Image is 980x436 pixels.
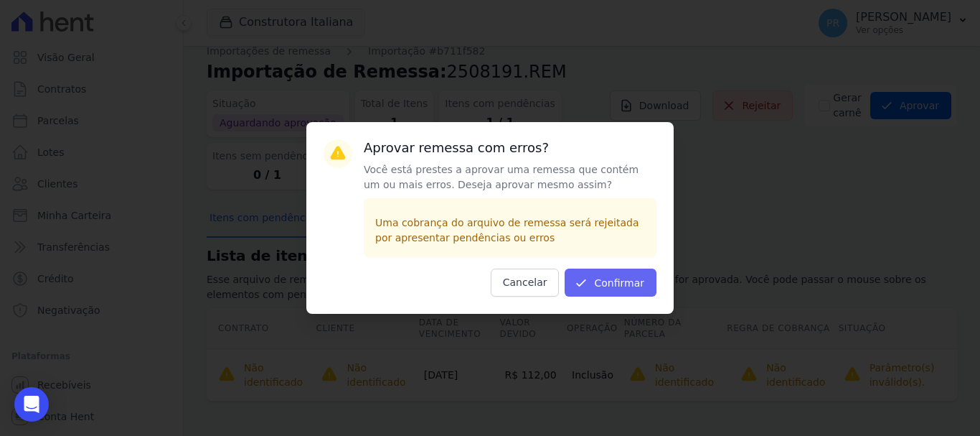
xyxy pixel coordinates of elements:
div: Open Intercom Messenger [14,387,49,422]
p: Você está prestes a aprovar uma remessa que contém um ou mais erros. Deseja aprovar mesmo assim? [364,162,656,193]
h3: Aprovar remessa com erros? [364,139,656,157]
button: Confirmar [565,269,656,297]
p: Uma cobrança do arquivo de remessa será rejeitada por apresentar pendências ou erros [375,215,645,246]
button: Cancelar [491,269,560,297]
